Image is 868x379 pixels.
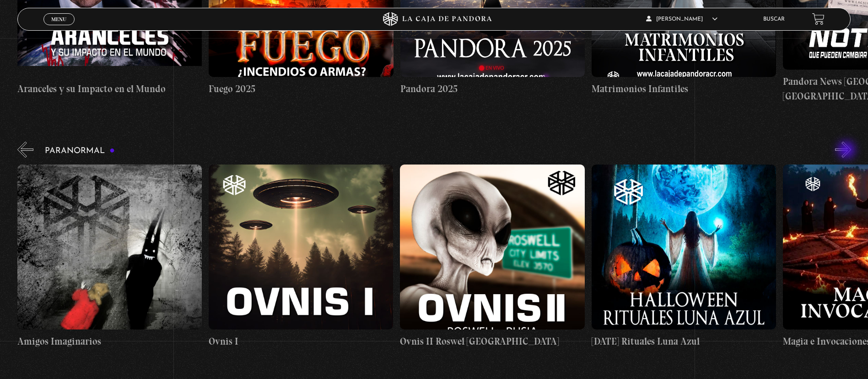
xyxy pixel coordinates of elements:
a: Amigos Imaginarios [17,165,202,349]
a: Ovnis II Roswel [GEOGRAPHIC_DATA] [400,165,584,349]
a: Ovnis I [209,165,393,349]
a: View your shopping cart [812,13,825,25]
span: Cerrar [49,24,70,30]
span: [PERSON_NAME] [646,16,717,22]
a: Buscar [763,16,785,22]
h4: Fuego 2025 [209,82,393,96]
span: Menu [51,16,66,22]
h4: Ovnis II Roswel [GEOGRAPHIC_DATA] [400,334,584,349]
h4: Matrimonios Infantiles [592,82,776,96]
h4: [DATE] Rituales Luna Azul [592,334,776,349]
h4: Ovnis I [209,334,393,349]
button: Next [835,142,851,158]
h3: Paranormal [45,147,115,155]
button: Previous [17,142,33,158]
h4: Aranceles y su Impacto en el Mundo [17,82,202,96]
h4: Pandora 2025 [400,82,585,96]
h4: Amigos Imaginarios [17,334,202,349]
a: [DATE] Rituales Luna Azul [592,165,776,349]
